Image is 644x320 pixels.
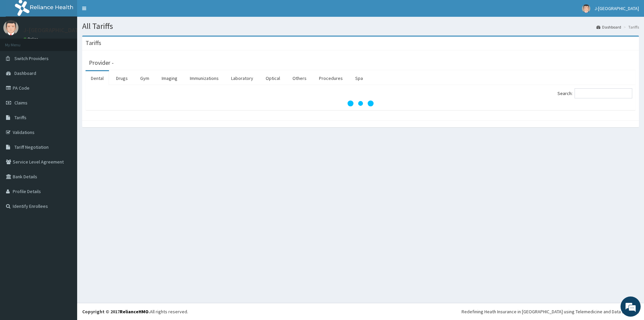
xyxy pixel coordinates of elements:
[82,309,150,315] strong: Copyright © 2017 .
[14,55,49,61] span: Switch Providers
[575,88,632,98] input: Search:
[14,115,26,121] span: Tariffs
[120,309,149,315] a: RelianceHMO
[226,71,259,85] a: Laboratory
[184,71,224,85] a: Immunizations
[23,37,40,41] a: Online
[287,71,312,85] a: Others
[135,71,155,85] a: Gym
[14,100,28,106] span: Claims
[462,308,639,315] div: Redefining Heath Insurance in [GEOGRAPHIC_DATA] using Telemedicine and Data Science!
[14,70,36,76] span: Dashboard
[347,90,374,117] svg: audio-loading
[86,40,101,46] h3: Tariffs
[23,27,84,33] p: J-[GEOGRAPHIC_DATA]
[260,71,285,85] a: Optical
[594,5,639,11] span: J-[GEOGRAPHIC_DATA]
[82,22,639,31] h1: All Tariffs
[3,20,18,35] img: User Image
[350,71,368,85] a: Spa
[86,71,109,85] a: Dental
[622,24,639,30] li: Tariffs
[596,24,621,30] a: Dashboard
[314,71,348,85] a: Procedures
[89,60,114,66] h3: Provider -
[77,303,644,320] footer: All rights reserved.
[156,71,183,85] a: Imaging
[557,88,632,98] label: Search:
[14,144,49,150] span: Tariff Negotiation
[582,4,590,13] img: User Image
[111,71,133,85] a: Drugs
